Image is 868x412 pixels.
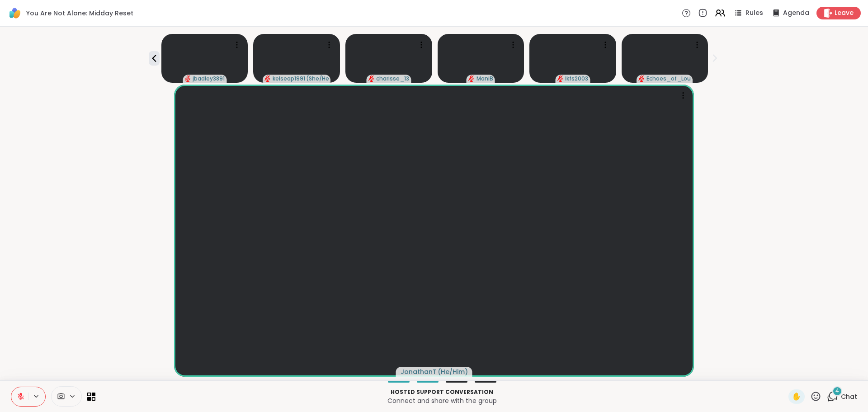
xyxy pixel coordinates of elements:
span: You Are Not Alone: Midday Reset [26,9,133,18]
span: Rules [745,9,763,18]
img: ShareWell Logomark [7,5,23,21]
p: Connect and share with the group [101,396,783,405]
span: Chat [841,392,857,401]
span: lkfs2003 [565,75,588,82]
span: audio-muted [557,76,563,82]
span: Agenda [783,9,809,18]
span: ( He/Him ) [438,367,468,376]
span: ManiB [476,75,493,82]
span: Echoes_of_Lou [646,75,691,82]
span: audio-muted [368,76,374,82]
span: audio-muted [468,76,475,82]
p: Hosted support conversation [101,388,783,396]
span: 4 [835,387,839,395]
span: charisse_13 [376,75,409,82]
span: audio-muted [638,76,645,82]
span: audio-muted [184,76,191,82]
span: audio-muted [264,76,271,82]
span: ( She/Her ) [306,75,329,82]
span: kelseap1991 [273,75,305,82]
span: ✋ [792,391,801,402]
span: Leave [835,9,854,18]
span: jbadley3891 [193,75,225,82]
span: JonathanT [401,367,437,376]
